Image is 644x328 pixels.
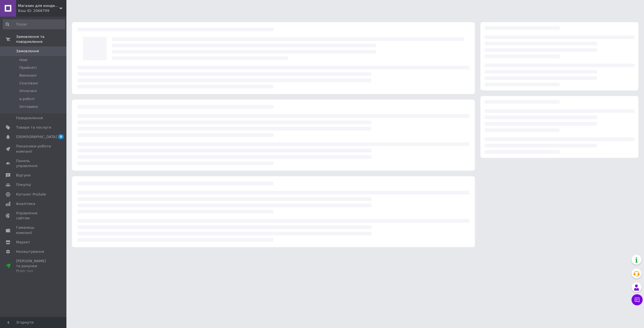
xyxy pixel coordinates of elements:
span: Маркет [16,240,30,245]
span: [DEMOGRAPHIC_DATA] [16,134,57,139]
span: в роботі [19,97,35,101]
span: Виконані [19,73,37,78]
span: Замовлення та повідомлення [16,34,66,44]
span: Оптовики [19,104,38,109]
span: Управління сайтом [16,211,51,221]
span: Покупці [16,182,31,187]
span: Повідомлення [16,116,43,121]
span: Каталог ProSale [16,192,46,197]
span: Товари та послуги [16,125,51,130]
span: Гаманець компанії [16,225,51,235]
span: Налаштування [16,249,44,254]
span: 9 [58,134,64,139]
span: Магазин для кондитерів [18,3,60,8]
span: Панель управління [16,158,51,168]
span: Аналітика [16,201,35,206]
div: Ваш ID: 2066799 [18,8,66,13]
input: Пошук [3,19,65,29]
span: [PERSON_NAME] та рахунки [16,259,51,274]
span: Нові [19,58,27,63]
div: Prom топ [16,269,51,274]
span: Замовлення [16,49,39,54]
span: Відгуки [16,173,30,178]
span: Оплачені [19,88,37,93]
button: Чат з покупцем [632,294,643,305]
span: Скасовані [19,81,38,86]
span: Прийняті [19,65,37,70]
span: Показники роботи компанії [16,144,51,154]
